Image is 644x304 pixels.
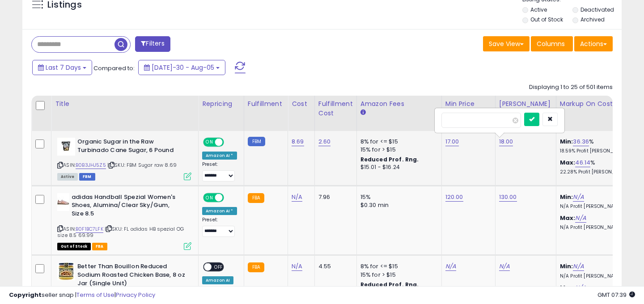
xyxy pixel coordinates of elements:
[560,138,634,154] div: %
[360,146,435,154] div: 15% for > $15
[223,194,237,201] span: OFF
[499,262,510,271] a: N/A
[202,217,237,237] div: Preset:
[560,99,637,109] div: Markup on Cost
[360,201,435,209] div: $0.30 min
[360,271,435,279] div: 15% for > $15
[530,6,547,13] label: Active
[107,161,177,169] span: | SKU: FBM Sugar raw 8.69
[202,161,237,182] div: Preset:
[93,64,135,72] span: Compared to:
[248,193,264,203] small: FBA
[445,193,463,202] a: 120.00
[138,60,225,75] button: [DATE]-30 - Aug-05
[76,291,114,299] a: Terms of Use
[499,99,552,109] div: [PERSON_NAME]
[560,169,634,175] p: 22.28% Profit [PERSON_NAME]
[57,193,69,211] img: 31ygFKGb0FL._SL40_.jpg
[556,96,641,131] th: The percentage added to the cost of goods (COGS) that forms the calculator for Min & Max prices.
[529,83,613,92] div: Displaying 1 to 25 of 501 items
[135,36,170,52] button: Filters
[573,193,584,202] a: N/A
[152,63,214,72] span: [DATE]-30 - Aug-05
[360,99,438,109] div: Amazon Fees
[445,99,491,109] div: Min Price
[360,156,419,163] b: Reduced Prof. Rng.
[77,262,186,290] b: Better Than Bouillon Reduced Sodium Roasted Chicken Base, 8 oz Jar (Single Unit)
[292,99,311,109] div: Cost
[560,148,634,154] p: 18.59% Profit [PERSON_NAME]
[575,214,586,223] a: N/A
[248,99,284,109] div: Fulfillment
[445,137,459,146] a: 17.00
[202,152,237,160] div: Amazon AI *
[499,137,513,146] a: 18.00
[445,262,456,271] a: N/A
[79,173,95,181] span: FBM
[204,194,215,201] span: ON
[573,262,584,271] a: N/A
[560,203,634,210] p: N/A Profit [PERSON_NAME]
[248,137,265,146] small: FBM
[560,159,634,175] div: %
[560,224,634,231] p: N/A Profit [PERSON_NAME]
[537,39,565,48] span: Columns
[360,109,366,117] small: Amazon Fees.
[202,276,233,284] div: Amazon AI
[292,193,302,202] a: N/A
[72,193,180,220] b: adidas Handball Spezial Women's Shoes, Alumina/Clear Sky/Gum, Size 8.5
[212,263,226,271] span: OFF
[318,262,350,270] div: 4.55
[57,138,191,179] div: ASIN:
[55,99,195,109] div: Title
[499,193,517,202] a: 130.00
[9,291,42,299] strong: Copyright
[560,262,573,270] b: Min:
[32,60,92,75] button: Last 7 Days
[575,158,590,167] a: 46.14
[573,137,589,146] a: 36.36
[580,16,605,23] label: Archived
[530,16,563,23] label: Out of Stock
[318,193,350,201] div: 7.96
[560,158,576,167] b: Max:
[574,36,613,51] button: Actions
[318,137,331,146] a: 2.60
[9,291,155,300] div: seller snap | |
[116,291,155,299] a: Privacy Policy
[46,63,81,72] span: Last 7 Days
[360,164,435,171] div: $15.01 - $16.24
[76,225,103,233] a: B0F1BC7LFK
[77,138,186,156] b: Organic Sugar in the Raw Turbinado Cane Sugar, 6 Pound
[202,207,237,215] div: Amazon AI *
[92,243,107,250] span: FBA
[483,36,530,51] button: Save View
[560,273,634,279] p: N/A Profit [PERSON_NAME]
[204,139,215,146] span: ON
[202,99,240,109] div: Repricing
[531,36,573,51] button: Columns
[76,161,106,169] a: B0B3JHJ5Z5
[560,193,573,201] b: Min:
[560,214,576,222] b: Max:
[57,225,184,239] span: | SKU: FL adidas HB spezial OG size 8.5 69.99
[292,137,304,146] a: 8.69
[57,243,91,250] span: All listings that are currently out of stock and unavailable for purchase on Amazon
[57,262,75,280] img: 512gHXyfBXL._SL40_.jpg
[223,139,237,146] span: OFF
[248,262,264,272] small: FBA
[360,138,435,146] div: 8% for <= $15
[292,262,302,271] a: N/A
[360,193,435,201] div: 15%
[318,99,353,118] div: Fulfillment Cost
[597,291,635,299] span: 2025-08-13 07:39 GMT
[57,193,191,249] div: ASIN:
[580,6,614,13] label: Deactivated
[360,262,435,270] div: 8% for <= $15
[560,137,573,146] b: Min:
[57,138,75,156] img: 41HuEIpftaL._SL40_.jpg
[57,173,78,181] span: All listings currently available for purchase on Amazon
